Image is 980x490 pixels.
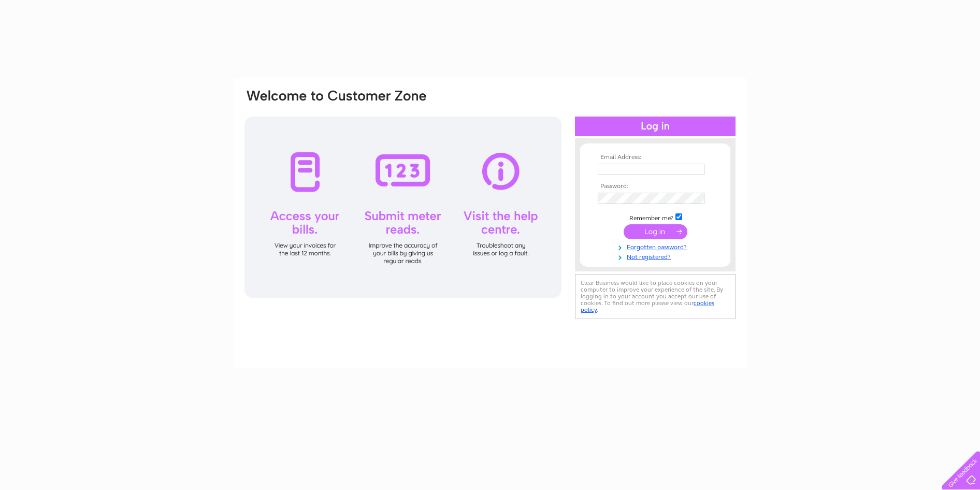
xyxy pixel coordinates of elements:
[624,224,687,239] input: Submit
[595,212,715,222] td: Remember me?
[575,274,736,319] div: Clear Business would like to place cookies on your computer to improve your experience of the sit...
[595,154,715,161] th: Email Address:
[598,251,715,261] a: Not registered?
[598,241,715,251] a: Forgotten password?
[595,183,715,190] th: Password:
[581,299,714,313] a: cookies policy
